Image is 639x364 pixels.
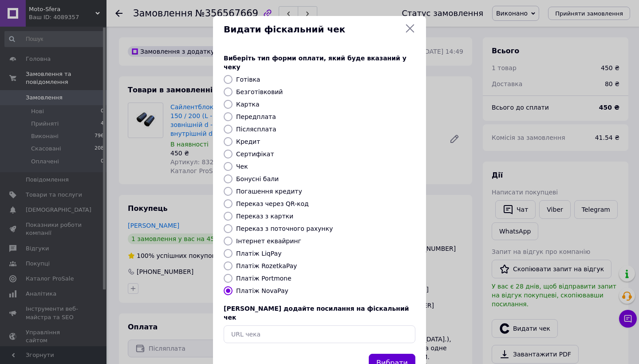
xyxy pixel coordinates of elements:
label: Переказ з картки [236,213,293,220]
label: Інтернет еквайринг [236,237,301,245]
label: Чек [236,163,248,170]
label: Безготівковий [236,88,283,95]
label: Платіж RozetkaPay [236,262,297,269]
input: URL чека [224,325,415,343]
label: Платіж Portmone [236,275,292,282]
label: Переказ з поточного рахунку [236,225,333,232]
span: Виберіть тип форми оплати, який буде вказаний у чеку [224,55,406,71]
label: Платіж NovaPay [236,287,288,294]
label: Платіж LiqPay [236,250,281,257]
label: Кредит [236,138,260,145]
label: Сертифікат [236,150,274,158]
label: Передплата [236,113,276,120]
label: Готівка [236,76,260,83]
label: Погашення кредиту [236,188,302,195]
span: Видати фіскальний чек [224,23,401,36]
label: Післясплата [236,126,276,133]
label: Переказ через QR-код [236,200,309,207]
label: Бонусні бали [236,175,279,182]
label: Картка [236,101,260,108]
span: [PERSON_NAME] додайте посилання на фіскальний чек [224,305,409,321]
